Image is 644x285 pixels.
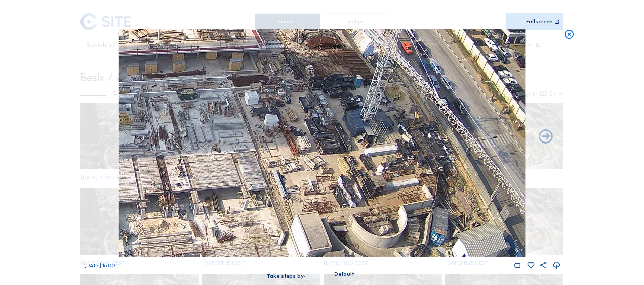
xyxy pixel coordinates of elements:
div: Fullscreen [526,19,553,25]
i: Back [537,129,554,146]
div: Default [334,270,354,279]
div: Default [311,270,377,278]
div: Take steps by: [267,273,305,279]
img: Image [119,29,525,257]
span: [DATE] 16:00 [84,262,115,269]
